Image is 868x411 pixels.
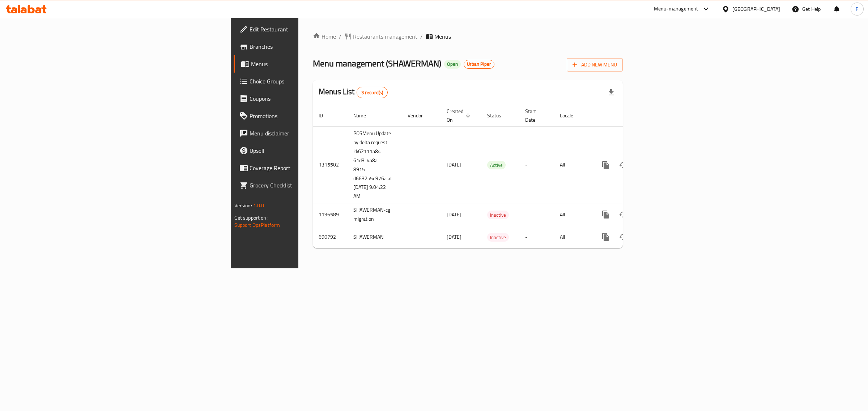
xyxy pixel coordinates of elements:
[234,21,376,38] a: Edit Restaurant
[319,111,332,120] span: ID
[250,77,370,86] span: Choice Groups
[250,94,370,103] span: Coupons
[856,5,858,13] span: F
[447,232,461,242] span: [DATE]
[234,142,376,159] a: Upsell
[447,160,461,169] span: [DATE]
[234,159,376,177] a: Coverage Report
[447,210,461,219] span: [DATE]
[525,107,545,124] span: Start Date
[313,105,672,248] table: enhanced table
[487,111,511,120] span: Status
[487,211,509,219] span: Inactive
[234,220,280,230] a: Support.OpsPlatform
[487,233,509,242] span: Inactive
[250,25,370,34] span: Edit Restaurant
[250,42,370,51] span: Branches
[614,156,632,174] button: Change Status
[253,201,264,210] span: 1.0.0
[487,161,506,169] span: Active
[250,181,370,190] span: Grocery Checklist
[487,233,509,242] div: Inactive
[319,86,388,98] h2: Menus List
[234,201,252,210] span: Version:
[732,5,780,13] div: [GEOGRAPHIC_DATA]
[519,126,554,203] td: -
[357,87,388,98] div: Total records count
[234,107,376,125] a: Promotions
[554,126,591,203] td: All
[250,112,370,120] span: Promotions
[573,60,617,69] span: Add New Menu
[251,60,370,68] span: Menus
[234,125,376,142] a: Menu disclaimer
[597,228,614,246] button: more
[519,203,554,226] td: -
[313,32,623,41] nav: breadcrumb
[554,226,591,248] td: All
[353,111,375,120] span: Name
[597,206,614,223] button: more
[603,84,620,101] div: Export file
[353,32,417,41] span: Restaurants management
[447,107,473,124] span: Created On
[250,164,370,172] span: Coverage Report
[250,129,370,138] span: Menu disclaimer
[408,111,432,120] span: Vendor
[444,60,461,69] div: Open
[434,32,451,41] span: Menus
[444,61,461,67] span: Open
[614,206,632,223] button: Change Status
[567,58,623,72] button: Add New Menu
[591,105,672,127] th: Actions
[487,161,506,169] div: Active
[344,32,417,41] a: Restaurants management
[519,226,554,248] td: -
[234,38,376,55] a: Branches
[357,89,388,96] span: 3 record(s)
[234,73,376,90] a: Choice Groups
[234,90,376,107] a: Coupons
[234,55,376,73] a: Menus
[654,5,698,13] div: Menu-management
[597,156,614,174] button: more
[464,61,494,67] span: Urban Piper
[420,32,423,41] li: /
[250,146,370,155] span: Upsell
[554,203,591,226] td: All
[614,228,632,246] button: Change Status
[313,55,441,72] span: Menu management ( SHAWERMAN )
[560,111,583,120] span: Locale
[234,177,376,194] a: Grocery Checklist
[234,213,268,222] span: Get support on:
